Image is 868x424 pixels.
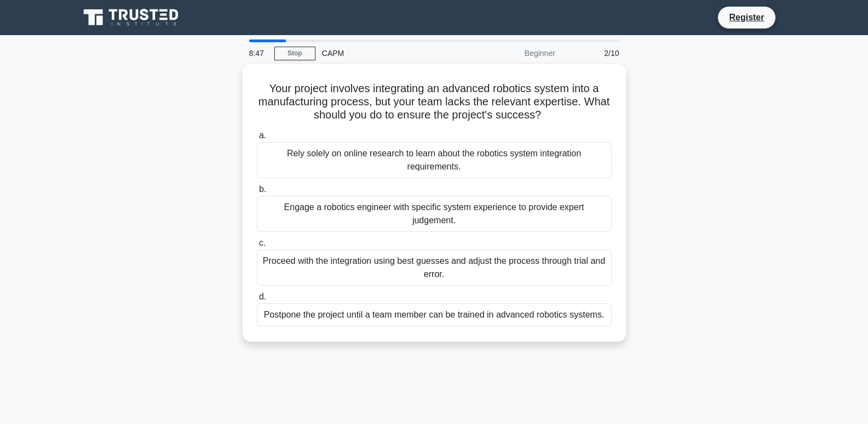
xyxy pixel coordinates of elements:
[722,10,771,24] a: Register
[562,42,626,64] div: 2/10
[257,303,612,326] div: Postpone the project until a team member can be trained in advanced robotics systems.
[243,42,274,64] div: 8:47
[274,47,315,60] a: Stop
[259,184,266,194] span: b.
[257,250,612,286] div: Proceed with the integration using best guesses and adjust the process through trial and error.
[315,42,466,64] div: CAPM
[259,131,266,140] span: a.
[257,196,612,232] div: Engage a robotics engineer with specific system experience to provide expert judgement.
[466,42,562,64] div: Beginner
[257,142,612,178] div: Rely solely on online research to learn about the robotics system integration requirements.
[259,238,266,247] span: c.
[256,82,613,122] h5: Your project involves integrating an advanced robotics system into a manufacturing process, but y...
[259,292,266,301] span: d.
